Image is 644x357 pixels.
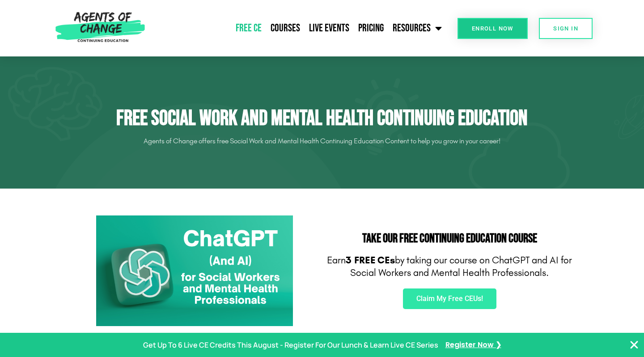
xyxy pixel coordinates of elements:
[266,17,305,39] a: Courses
[445,339,501,352] a: Register Now ❯
[539,18,593,39] a: SIGN IN
[553,26,578,31] span: SIGN IN
[403,288,496,309] a: Claim My Free CEUs!
[149,17,447,39] nav: Menu
[346,254,395,266] b: 3 FREE CEs
[231,17,266,39] a: Free CE
[388,17,446,39] a: Resources
[458,18,528,39] a: Enroll Now
[326,232,572,245] h2: Take Our FREE Continuing Education Course
[326,254,572,280] p: Earn by taking our course on ChatGPT and AI for Social Workers and Mental Health Professionals.
[305,17,354,39] a: Live Events
[416,295,483,302] span: Claim My Free CEUs!
[143,339,438,352] p: Get Up To 6 Live CE Credits This August - Register For Our Lunch & Learn Live CE Series
[472,26,513,31] span: Enroll Now
[629,340,640,350] button: Close Banner
[354,17,388,39] a: Pricing
[72,134,572,148] p: Agents of Change offers free Social Work and Mental Health Continuing Education Content to help y...
[72,106,572,132] h1: Free Social Work and Mental Health Continuing Education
